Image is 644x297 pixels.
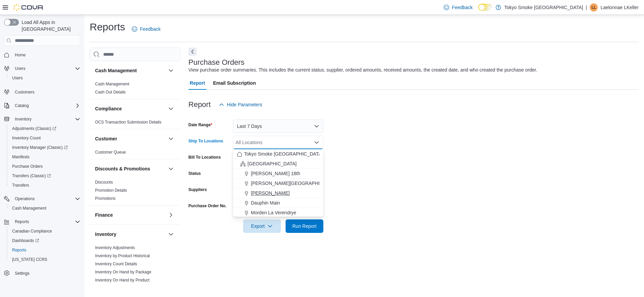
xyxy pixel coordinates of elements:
[233,149,323,159] button: Tokyo Smoke [GEOGRAPHIC_DATA]
[9,125,80,133] span: Adjustments (Classic)
[7,236,83,245] a: Dashboards
[7,245,83,255] button: Reports
[188,122,212,128] label: Date Range
[9,255,50,264] a: [US_STATE] CCRS
[213,76,256,90] span: Email Subscription
[601,3,639,11] p: Laelonnae LKeller
[12,64,80,73] span: Users
[95,269,151,275] span: Inventory On Hand by Package
[95,120,162,125] a: OCS Transaction Submission Details
[190,76,205,90] span: Report
[19,19,80,32] span: Load All Apps in [GEOGRAPHIC_DATA]
[167,135,175,143] button: Customer
[9,172,54,180] a: Transfers (Classic)
[586,3,587,11] p: |
[9,204,80,212] span: Cash Management
[129,22,163,36] a: Feedback
[314,140,319,145] button: Close list of options
[95,67,137,74] h3: Cash Management
[1,64,83,73] button: Users
[9,143,80,152] span: Inventory Manager (Classic)
[90,118,180,129] div: Compliance
[7,152,83,162] button: Manifests
[1,268,83,278] button: Settings
[167,165,175,173] button: Discounts & Promotions
[95,135,166,142] button: Customer
[1,50,83,60] button: Home
[12,51,80,59] span: Home
[12,102,31,110] button: Catalog
[1,101,83,110] button: Catalog
[216,98,265,111] button: Hide Parameters
[9,153,32,161] a: Manifests
[591,3,596,11] span: LL
[12,206,46,211] span: Cash Management
[15,116,31,122] span: Inventory
[15,219,29,224] span: Reports
[7,181,83,190] button: Transfers
[251,170,300,177] span: [PERSON_NAME] 18th
[95,150,126,155] span: Customer Queue
[188,155,221,160] label: Bill To Locations
[9,246,29,254] a: Reports
[12,247,26,253] span: Reports
[90,80,180,99] div: Cash Management
[7,133,83,143] button: Inventory Count
[95,135,117,142] h3: Customer
[12,145,68,150] span: Inventory Manager (Classic)
[251,190,290,196] span: [PERSON_NAME]
[243,219,281,233] button: Export
[244,151,323,157] span: Tokyo Smoke [GEOGRAPHIC_DATA]
[9,246,80,254] span: Reports
[12,183,29,188] span: Transfers
[188,66,537,74] div: View purchase order summaries. This includes the current status, supplier, ordered amounts, recei...
[12,135,41,141] span: Inventory Count
[12,88,37,96] a: Customers
[12,257,47,262] span: [US_STATE] CCRS
[95,119,162,125] span: OCS Transaction Submission Details
[15,271,29,276] span: Settings
[9,125,59,133] a: Adjustments (Classic)
[167,230,175,238] button: Inventory
[233,179,323,188] button: [PERSON_NAME][GEOGRAPHIC_DATA]
[95,90,126,94] a: Cash Out Details
[251,180,339,187] span: [PERSON_NAME][GEOGRAPHIC_DATA]
[188,48,197,56] button: Next
[12,154,29,160] span: Manifests
[95,89,126,95] span: Cash Out Details
[9,237,80,245] span: Dashboards
[9,237,42,245] a: Dashboards
[7,162,83,171] button: Purchase Orders
[7,73,83,83] button: Users
[167,105,175,113] button: Compliance
[9,153,80,161] span: Manifests
[12,87,80,96] span: Customers
[233,119,323,133] button: Last 7 Days
[452,4,472,11] span: Feedback
[9,143,70,152] a: Inventory Manager (Classic)
[7,226,83,236] button: Canadian Compliance
[15,196,35,201] span: Operations
[12,64,28,73] button: Users
[95,67,166,74] button: Cash Management
[12,269,80,277] span: Settings
[95,196,116,201] span: Promotions
[9,227,80,235] span: Canadian Compliance
[167,211,175,219] button: Finance
[95,231,116,238] h3: Inventory
[12,238,39,243] span: Dashboards
[9,255,80,264] span: Washington CCRS
[15,89,34,95] span: Customers
[95,262,137,266] a: Inventory Count Details
[286,219,323,233] button: Run Report
[13,4,44,11] img: Cova
[95,253,150,259] span: Inventory by Product Historical
[95,105,166,112] button: Compliance
[188,187,207,192] label: Suppliers
[95,180,113,185] span: Discounts
[90,148,180,159] div: Customer
[9,181,80,189] span: Transfers
[9,204,49,212] a: Cash Management
[233,188,323,198] button: [PERSON_NAME]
